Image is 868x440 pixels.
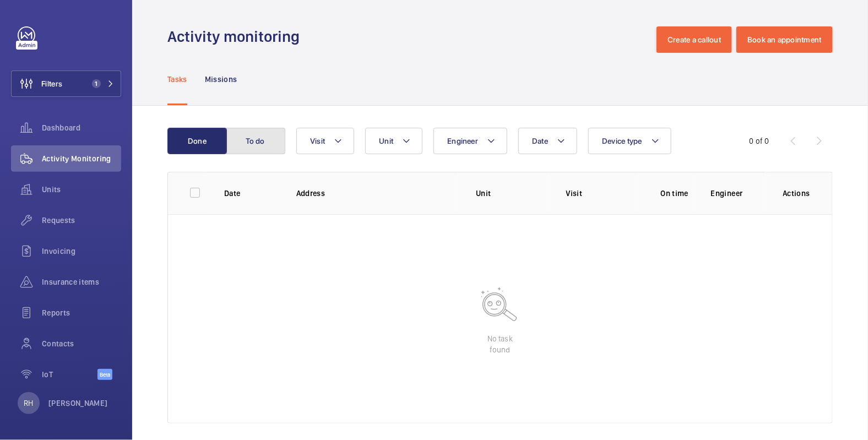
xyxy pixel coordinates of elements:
p: Missions [205,74,237,85]
button: Book an appointment [736,26,833,53]
span: Beta [97,369,112,380]
button: Done [167,128,227,154]
p: Visit [566,188,638,199]
button: Date [518,128,577,154]
p: Date [224,188,279,199]
div: 0 of 0 [750,135,769,146]
p: Actions [783,188,810,199]
p: No task found [487,333,513,355]
span: Visit [310,137,325,145]
span: 1 [92,79,101,88]
span: Dashboard [42,122,121,133]
span: Unit [379,137,393,145]
span: Invoicing [42,246,121,257]
span: Activity Monitoring [42,153,121,164]
span: Units [42,184,121,195]
button: Filters1 [11,70,121,97]
button: Device type [588,128,671,154]
span: Engineer [447,137,478,145]
p: RH [24,398,33,409]
button: Engineer [433,128,507,154]
p: On time [656,188,693,199]
button: Visit [296,128,354,154]
button: Create a callout [657,26,732,53]
p: Tasks [167,74,187,85]
h1: Activity monitoring [167,26,306,47]
p: Address [296,188,459,199]
span: Contacts [42,338,121,349]
span: Requests [42,215,121,226]
button: To do [226,128,285,154]
p: [PERSON_NAME] [48,398,108,409]
span: Filters [41,78,62,89]
p: Engineer [711,188,766,199]
span: IoT [42,369,97,380]
span: Reports [42,307,121,318]
button: Unit [365,128,422,154]
span: Date [532,137,548,145]
span: Device type [602,137,642,145]
span: Insurance items [42,276,121,287]
p: Unit [476,188,548,199]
